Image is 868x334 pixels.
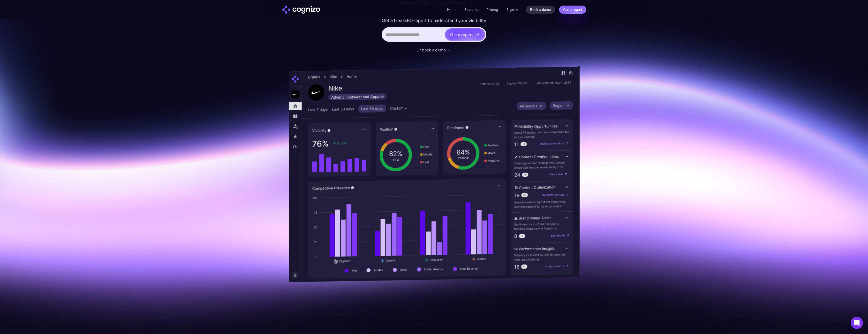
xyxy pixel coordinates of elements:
a: Or book a demo [416,47,452,53]
a: home [282,6,320,14]
img: star [476,32,480,36]
a: Get a reportstarstarstar [445,28,486,41]
img: star [475,33,476,33]
label: Get a free GEO report to understand your visibility [382,16,486,25]
div: Get a report [450,31,473,38]
img: Cognizo AI visibility optimization dashboard [288,66,579,282]
img: cognizo logo [282,6,320,14]
a: Pricing [487,7,498,12]
a: Home [447,7,456,12]
div: Or book a demo [416,47,446,53]
img: star [475,34,477,36]
a: Sign in [506,7,518,13]
a: Features [465,7,478,12]
a: Get a report [559,6,586,14]
div: Open Intercom Messenger [851,317,863,329]
a: Book a demo [526,6,555,14]
form: Hero URL Input Form [382,16,486,44]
